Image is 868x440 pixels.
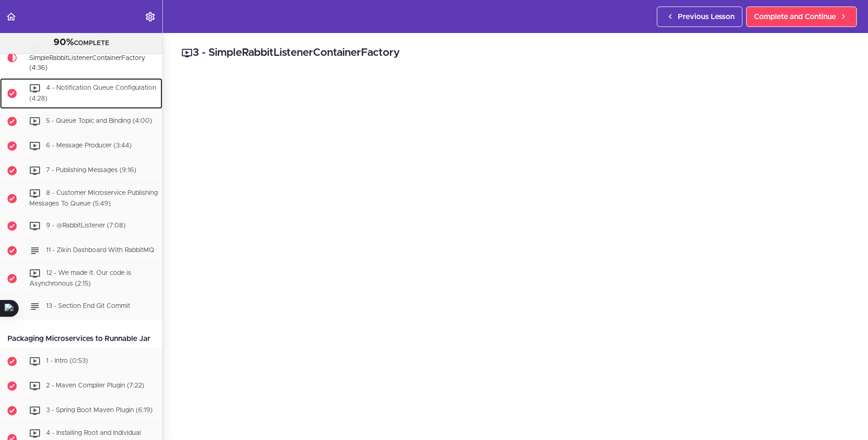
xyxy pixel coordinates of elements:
span: 9 - @RabbitListener (7:08) [46,223,126,229]
div: COMPLETE [12,37,151,49]
a: Complete and Continue [746,7,857,27]
span: 7 - Publishing Messages (9:16) [46,167,136,173]
span: 2 - Maven Compiler Plugin (7:22) [46,382,144,389]
span: 13 - Section End Git Commit [46,303,130,309]
span: 1 - Intro (0:53) [46,358,88,364]
span: 6 - Message Producer (3:44) [46,142,132,149]
span: 90% [53,38,74,47]
svg: Back to course curriculum [6,11,17,22]
span: 8 - Customer Microservice Publishing Messages To Queue (5:49) [29,190,158,207]
span: 3 - SimpleRabbitListenerContainerFactory (4:36) [29,44,145,71]
svg: Settings Menu [145,11,156,22]
a: Previous Lesson [657,7,742,27]
span: 12 - We made it. Our code is Asynchronous (2:15) [29,270,131,287]
span: Complete and Continue [754,11,836,22]
span: 4 - Notification Queue Configuration (4:28) [29,85,156,102]
span: 11 - Zikin Dashboard With RabbitMQ [46,247,154,254]
span: 5 - Queue Topic and Binding (4:00) [46,118,152,124]
span: 3 - Spring Boot Maven Plugin (6:19) [46,407,153,413]
span: Previous Lesson [678,11,734,22]
h2: 3 - SimpleRabbitListenerContainerFactory [181,45,849,61]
